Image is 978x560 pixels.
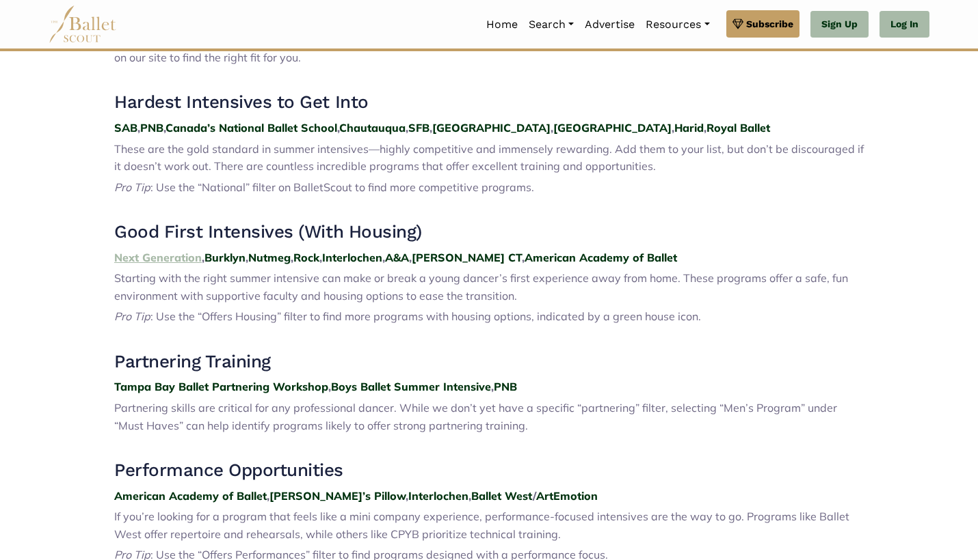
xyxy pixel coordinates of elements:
[114,121,137,135] a: SAB
[382,251,385,264] strong: ,
[114,142,864,173] span: These are the gold standard in summer intensives—highly competitive and immensely rewarding. Add ...
[406,121,408,135] strong: ,
[810,11,869,38] a: Sign Up
[293,251,319,264] a: Rock
[114,91,864,114] h3: Hardest Intensives to Get Into
[150,180,534,194] span: : Use the “National” filter on BalletScout to find more competitive programs.
[672,121,674,135] strong: ,
[491,380,494,393] strong: ,
[331,380,491,393] a: Boys Ballet Summer Intensive
[166,121,337,135] a: Canada’s National Ballet School
[481,10,523,39] a: Home
[137,121,140,135] strong: ,
[522,251,525,264] strong: ,
[202,251,204,264] strong: ,
[551,121,553,135] strong: ,
[114,509,849,541] span: If you’re looking for a program that feels like a mini company experience, performance-focused in...
[880,11,929,38] a: Log In
[468,489,471,503] strong: ,
[746,16,793,31] span: Subscribe
[114,271,848,303] span: Starting with the right summer intensive can make or break a young dancer’s first experience away...
[553,121,672,135] a: [GEOGRAPHIC_DATA]
[471,489,533,503] a: Ballet West
[706,121,770,135] a: Royal Ballet
[114,380,328,393] a: Tampa Bay Ballet Partnering Workshop
[640,10,715,39] a: Resources
[269,489,406,503] a: [PERSON_NAME]’s Pillow
[339,121,406,135] a: Chautauqua
[150,309,701,323] span: : Use the “Offers Housing” filter to find more programs with housing options, indicated by a gree...
[385,251,409,264] a: A&A
[248,251,291,264] a: Nutmeg
[704,121,706,135] strong: ,
[579,10,640,39] a: Advertise
[114,459,864,482] h3: Performance Opportunities
[536,489,598,503] a: ArtEmotion
[267,489,269,503] strong: ,
[409,251,412,264] strong: ,
[114,309,150,323] span: Pro Tip
[322,251,382,264] a: Interlochen
[337,121,339,135] strong: ,
[140,121,163,135] a: PNB
[204,251,246,264] a: Burklyn
[328,380,331,393] strong: ,
[406,489,408,503] strong: ,
[114,350,864,374] h3: Partnering Training
[163,121,166,135] strong: ,
[319,251,322,264] strong: ,
[114,251,202,264] a: Next Generation
[732,16,743,31] img: gem.svg
[412,251,522,264] a: [PERSON_NAME] CT
[114,489,267,503] a: American Academy of Ballet
[432,121,551,135] a: [GEOGRAPHIC_DATA]
[726,10,799,38] a: Subscribe
[114,401,837,432] span: Partnering skills are critical for any professional dancer. While we don’t yet have a specific “p...
[429,121,432,135] strong: ,
[408,489,468,503] a: Interlochen
[533,489,536,503] strong: /
[408,121,429,135] a: SFB
[114,180,150,194] span: Pro Tip
[674,121,704,135] a: Harid
[246,251,248,264] strong: ,
[494,380,517,393] a: PNB
[291,251,293,264] strong: ,
[114,221,864,244] h3: Good First Intensives (With Housing)
[525,251,677,264] a: American Academy of Ballet
[523,10,579,39] a: Search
